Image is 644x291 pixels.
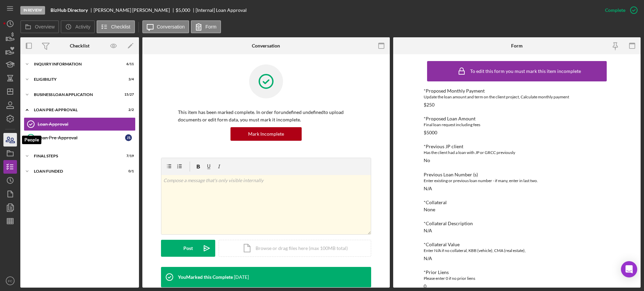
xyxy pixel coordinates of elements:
[122,108,134,112] div: 2 / 2
[205,24,217,30] label: Form
[178,109,354,124] p: This item has been marked complete. In order for undefined undefined to upload documents or edit ...
[234,274,249,280] time: 2025-09-15 14:45
[230,127,302,141] button: Mark Incomplete
[621,261,637,277] div: Open Intercom Messenger
[424,158,430,163] div: No
[424,121,610,128] div: Final loan request including fees
[176,7,190,13] span: $5,000
[122,62,134,66] div: 6 / 11
[34,62,117,66] div: INQUIRY INFORMATION
[8,279,13,283] text: FC
[191,20,221,33] button: Form
[125,134,132,141] div: j s
[34,154,117,158] div: FINAL STEPS
[94,7,176,13] div: [PERSON_NAME] [PERSON_NAME]
[424,116,610,121] div: *Proposed Loan Amount
[424,275,610,282] div: Please enter 0 if no prior liens
[424,228,432,233] div: N/A
[122,154,134,158] div: 7 / 19
[196,7,247,13] div: [Internal] Loan Approval
[34,169,117,173] div: LOAN FUNDED
[24,117,136,131] a: Loan Approval
[157,24,185,30] label: Conversation
[424,177,610,184] div: Enter existing or previous loan number - if many, enter in last two.
[142,20,189,33] button: Conversation
[61,20,95,33] button: Activity
[424,247,610,254] div: Enter N/A if no collateral, KBB (vehicle), CMA (real estate),
[424,207,435,212] div: None
[248,127,284,141] div: Mark Incomplete
[24,131,136,144] a: Loan Pre-Approvaljs
[122,77,134,81] div: 3 / 4
[38,135,125,140] div: Loan Pre-Approval
[34,108,117,112] div: LOAN PRE-APPROVAL
[35,24,55,30] label: Overview
[252,43,280,48] div: Conversation
[20,6,45,15] div: In Review
[20,20,59,33] button: Overview
[605,3,625,17] div: Complete
[424,270,610,275] div: *Prior Liens
[424,102,435,108] div: $250
[424,186,432,191] div: N/A
[122,93,134,97] div: 15 / 27
[424,88,610,94] div: *Proposed Monthly Payment
[97,20,135,33] button: Checklist
[161,240,215,257] button: Post
[424,144,610,149] div: *Previous JP client
[3,274,17,288] button: FC
[470,69,581,74] div: To edit this form you must mark this item incomplete
[38,121,135,127] div: Loan Approval
[75,24,90,30] label: Activity
[424,149,610,156] div: Has the client had a loan with JP or GRCC previously
[178,274,233,280] div: You Marked this Complete
[183,240,193,257] div: Post
[424,284,426,289] div: 0
[34,93,117,97] div: BUSINESS LOAN APPLICATION
[424,221,610,226] div: *Collateral Description
[424,94,610,100] div: Update the loan amount and term on the client project, Calculate monthly payment
[598,3,641,17] button: Complete
[511,43,523,48] div: Form
[424,200,610,205] div: *Collateral
[111,24,130,30] label: Checklist
[424,256,432,261] div: N/A
[424,130,437,135] div: $5000
[51,7,88,13] b: BizHub Directory
[122,169,134,173] div: 0 / 1
[34,77,117,81] div: ELIGIBILITY
[424,172,610,177] div: Previous Loan Number (s)
[424,242,610,247] div: *Collateral Value
[70,43,89,48] div: Checklist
